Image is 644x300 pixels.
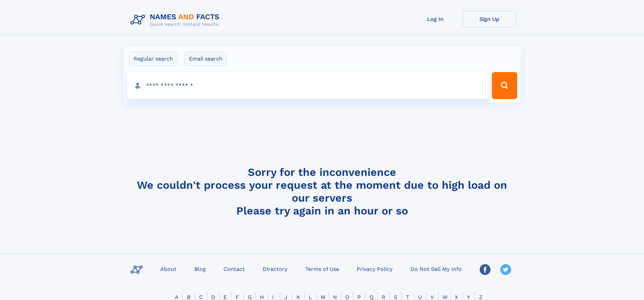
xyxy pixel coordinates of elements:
a: Contact [221,264,247,274]
img: Facebook [480,264,491,275]
button: Search Button [492,72,517,99]
a: Blog [192,264,209,274]
a: Terms of Use [303,264,342,274]
a: Privacy Policy [354,264,395,274]
a: Log In [408,11,462,27]
a: Do Not Sell My Info [408,264,464,274]
a: About [158,264,179,274]
input: search input [127,72,489,99]
img: Logo Names and Facts [128,11,225,29]
h4: Sorry for the inconvenience We couldn't process your request at the moment due to high load on ou... [128,166,517,217]
label: Email search [185,52,227,66]
a: Sign Up [462,11,517,27]
a: Directory [260,264,290,274]
label: Regular search [129,52,177,66]
img: Twitter [500,264,511,275]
